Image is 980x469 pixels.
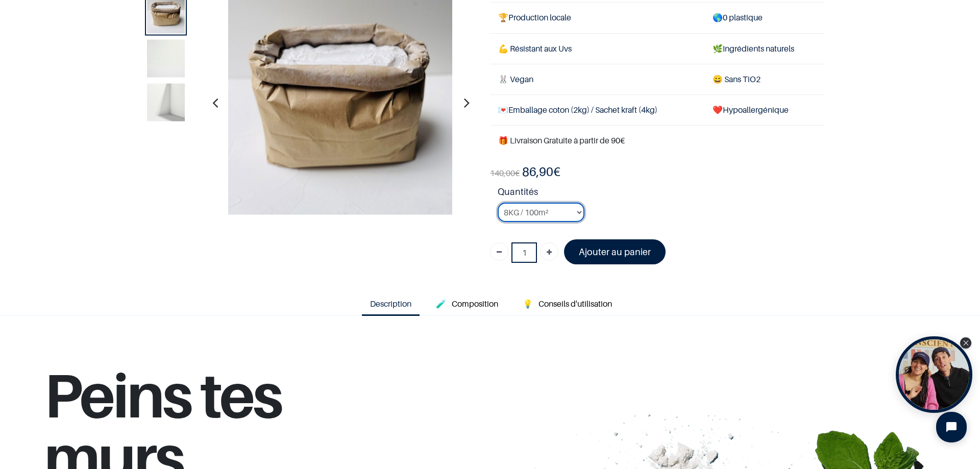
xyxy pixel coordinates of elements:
div: Open Tolstoy widget [896,336,972,413]
td: ans TiO2 [704,64,824,94]
span: 💪 Résistant aux Uvs [498,43,572,54]
a: Ajouter au panier [564,239,666,264]
td: 0 plastique [704,3,824,33]
strong: Quantités [498,185,824,203]
iframe: Tidio Chat [927,403,975,451]
span: 86,90 [522,164,553,179]
span: 💌 [498,105,508,115]
a: Supprimer [490,242,508,261]
font: Ajouter au panier [579,246,651,257]
span: 🌿 [713,43,723,54]
span: 🏆 [498,12,508,22]
b: € [522,164,560,179]
span: 😄 S [713,74,729,84]
span: 🧪 [436,299,446,309]
span: 🌎 [713,12,723,22]
td: Ingrédients naturels [704,33,824,64]
span: 💡 [523,299,533,309]
span: Composition [452,299,498,309]
div: Tolstoy bubble widget [896,336,972,413]
div: Open Tolstoy [896,336,972,413]
font: 🎁 Livraison Gratuite à partir de 90€ [498,135,625,145]
span: € [490,168,520,179]
div: Close Tolstoy widget [960,337,971,349]
span: Conseils d'utilisation [538,299,612,309]
span: Description [370,299,411,309]
span: 🐰 Vegan [498,74,533,84]
a: Ajouter [540,242,558,261]
span: 140,00 [490,168,515,178]
td: Production locale [490,3,704,33]
td: Emballage coton (2kg) / Sachet kraft (4kg) [490,94,704,125]
img: Product image [147,39,185,77]
td: ❤️Hypoallergénique [704,94,824,125]
img: Product image [147,83,185,121]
